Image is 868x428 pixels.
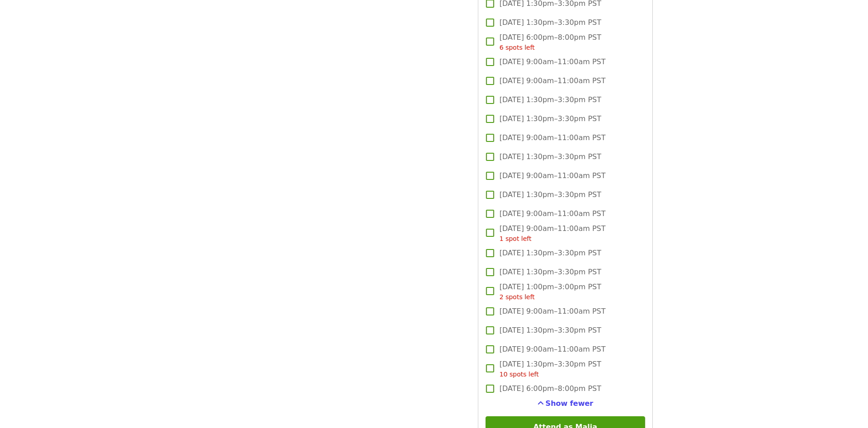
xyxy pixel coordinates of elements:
span: [DATE] 6:00pm–8:00pm PST [500,32,601,52]
span: [DATE] 9:00am–11:00am PST [500,56,606,67]
span: [DATE] 9:00am–11:00am PST [500,223,606,244]
span: [DATE] 1:30pm–3:30pm PST [500,151,601,162]
span: 6 spots left [500,44,535,51]
span: 2 spots left [500,293,535,301]
span: Show fewer [546,399,594,408]
span: 10 spots left [500,371,539,378]
span: [DATE] 1:30pm–3:30pm PST [500,113,601,124]
span: [DATE] 1:30pm–3:30pm PST [500,248,601,259]
span: [DATE] 1:30pm–3:30pm PST [500,359,601,379]
span: [DATE] 6:00pm–8:00pm PST [500,383,601,394]
span: 1 spot left [500,235,532,242]
span: [DATE] 1:30pm–3:30pm PST [500,325,601,336]
span: [DATE] 9:00am–11:00am PST [500,306,606,317]
span: [DATE] 1:30pm–3:30pm PST [500,267,601,277]
span: [DATE] 9:00am–11:00am PST [500,208,606,219]
span: [DATE] 9:00am–11:00am PST [500,75,606,86]
span: [DATE] 1:00pm–3:00pm PST [500,282,601,302]
span: [DATE] 1:30pm–3:30pm PST [500,189,601,200]
span: [DATE] 9:00am–11:00am PST [500,170,606,181]
span: [DATE] 1:30pm–3:30pm PST [500,17,601,28]
span: [DATE] 1:30pm–3:30pm PST [500,94,601,105]
span: [DATE] 9:00am–11:00am PST [500,344,606,355]
button: See more timeslots [538,398,594,409]
span: [DATE] 9:00am–11:00am PST [500,132,606,143]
